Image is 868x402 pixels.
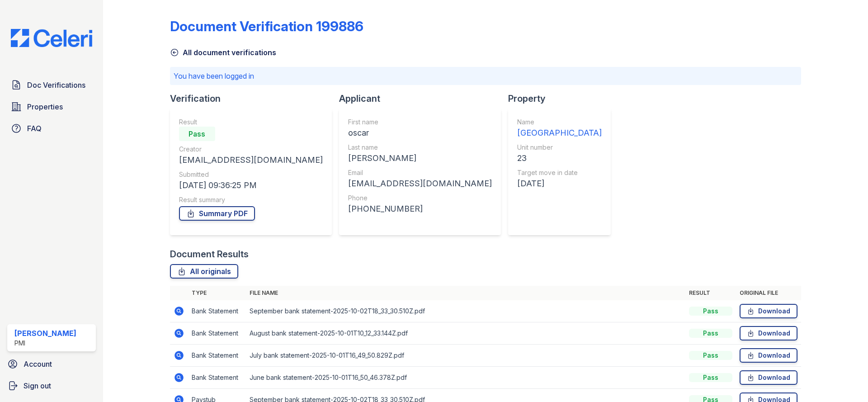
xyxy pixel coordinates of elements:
a: FAQ [7,119,96,137]
div: 23 [517,152,602,165]
a: Account [4,355,99,373]
a: Download [740,348,797,363]
div: [PHONE_NUMBER] [348,203,492,215]
div: Unit number [517,143,602,152]
div: Submitted [179,170,323,179]
div: [EMAIL_ADDRESS][DOMAIN_NAME] [348,177,492,190]
div: [DATE] [517,177,602,190]
div: Name [517,118,602,127]
div: Creator [179,145,323,154]
div: Last name [348,143,492,152]
div: Result summary [179,195,323,204]
td: Bank Statement [188,345,246,367]
div: Result [179,118,323,127]
span: Sign out [24,380,51,391]
div: [PERSON_NAME] [14,328,76,339]
div: Document Verification 199886 [170,18,363,34]
div: Email [348,168,492,177]
div: [GEOGRAPHIC_DATA] [517,127,602,139]
img: CE_Logo_Blue-a8612792a0a2168367f1c8372b55b34899dd931a85d93a1a3d3e32e68fde9ad4.png [4,29,99,47]
div: Phone [348,194,492,203]
span: Doc Verifications [27,80,85,90]
td: June bank statement-2025-10-01T16_50_46.378Z.pdf [246,367,685,389]
td: Bank Statement [188,367,246,389]
a: Doc Verifications [7,76,96,94]
td: August bank statement-2025-10-01T10_12_33.144Z.pdf [246,322,685,345]
th: Type [188,286,246,300]
div: Property [508,92,618,105]
div: [DATE] 09:36:25 PM [179,179,323,192]
div: Document Results [170,248,249,260]
div: Pass [179,127,215,141]
div: Target move in date [517,168,602,177]
div: [EMAIL_ADDRESS][DOMAIN_NAME] [179,154,323,166]
td: September bank statement-2025-10-02T18_33_30.510Z.pdf [246,300,685,322]
span: Properties [27,101,63,112]
div: Pass [689,373,732,382]
th: Original file [736,286,801,300]
div: oscar [348,127,492,139]
span: FAQ [27,123,42,134]
a: All originals [170,264,238,279]
td: Bank Statement [188,322,246,345]
p: You have been logged in [174,71,797,81]
div: Pass [689,351,732,360]
a: Name [GEOGRAPHIC_DATA] [517,118,602,139]
div: Pass [689,329,732,338]
div: PMI [14,339,76,348]
a: Sign out [4,377,99,395]
a: All document verifications [170,47,276,58]
a: Download [740,304,797,318]
span: Account [24,359,52,369]
td: July bank statement-2025-10-01T16_49_50.829Z.pdf [246,345,685,367]
div: Verification [170,92,339,105]
a: Properties [7,98,96,116]
a: Download [740,370,797,385]
td: Bank Statement [188,300,246,322]
div: [PERSON_NAME] [348,152,492,165]
a: Download [740,326,797,341]
div: Pass [689,307,732,316]
a: Summary PDF [179,206,255,221]
th: Result [685,286,736,300]
th: File name [246,286,685,300]
div: Applicant [339,92,508,105]
div: First name [348,118,492,127]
